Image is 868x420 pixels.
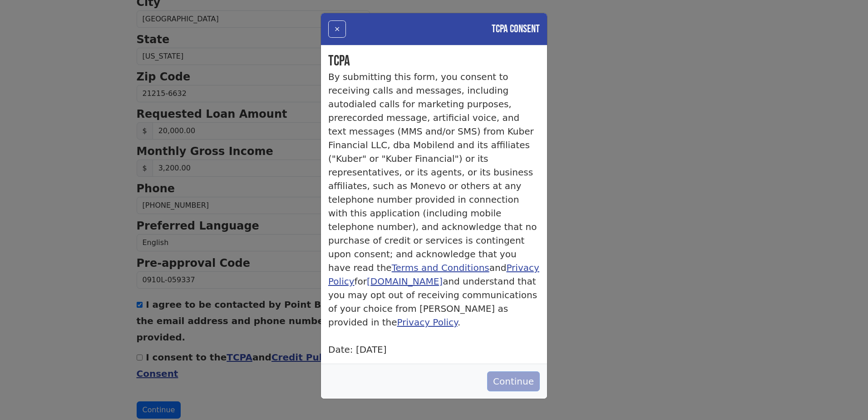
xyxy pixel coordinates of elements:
[328,70,540,329] p: By submitting this form, you consent to receiving calls and messages, including autodialed calls ...
[328,344,387,355] p1: Date: [DATE]
[328,262,539,287] a: Privacy Policy
[487,371,540,391] button: Continue
[397,317,458,328] a: Privacy Policy
[392,262,489,273] a: Terms and Conditions
[328,20,346,38] button: ×
[492,21,540,37] h4: TCPA Consent
[328,52,350,70] bold: TCPA
[367,276,443,287] a: [DOMAIN_NAME]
